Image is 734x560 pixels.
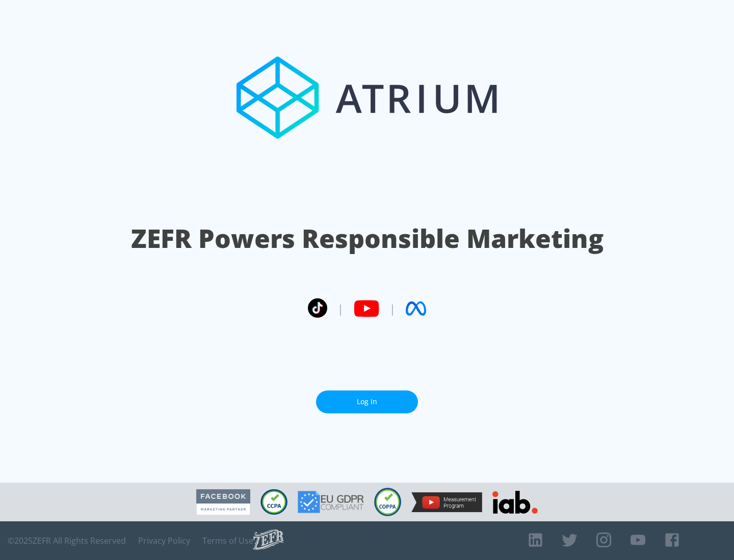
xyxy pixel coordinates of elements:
span: © 2025 ZEFR All Rights Reserved [8,536,126,546]
a: Log In [316,390,418,413]
img: IAB [492,491,538,514]
h1: ZEFR Powers Responsible Marketing [131,221,604,256]
img: Facebook Marketing Partner [196,489,250,515]
span: | [337,301,344,316]
a: Terms of Use [202,536,253,546]
img: YouTube Measurement Program [411,492,482,512]
img: CCPA Compliant [260,489,287,515]
a: Privacy Policy [138,536,190,546]
img: GDPR Compliant [298,491,364,513]
img: COPPA Compliant [374,488,401,516]
span: | [389,301,396,316]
